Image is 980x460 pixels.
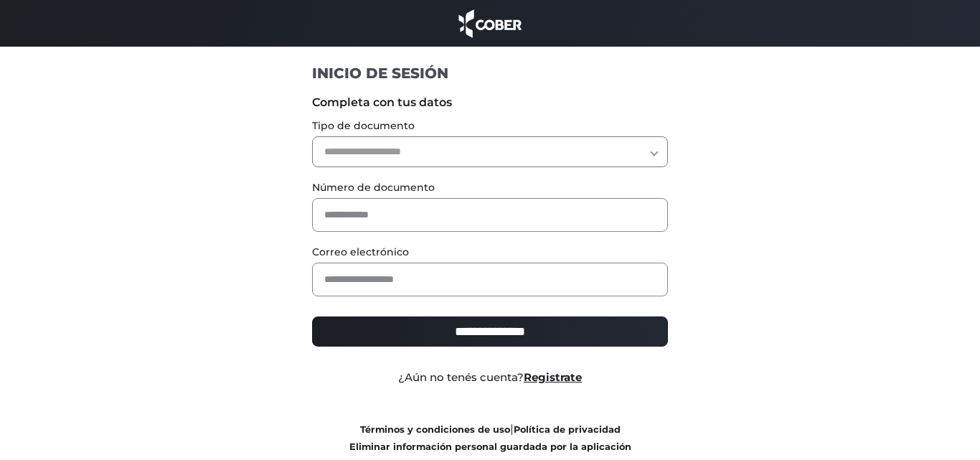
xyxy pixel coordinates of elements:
[312,118,669,133] label: Tipo de documento
[524,370,582,384] a: Registrate
[301,421,679,455] div: |
[312,180,669,195] label: Número de documento
[349,441,631,452] a: Eliminar información personal guardada por la aplicación
[360,424,510,435] a: Términos y condiciones de uso
[312,245,669,260] label: Correo electrónico
[312,64,669,83] h1: INICIO DE SESIÓN
[301,370,679,386] div: ¿Aún no tenés cuenta?
[514,424,621,435] a: Política de privacidad
[455,7,525,39] img: cober_marca.png
[312,94,669,111] label: Completa con tus datos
